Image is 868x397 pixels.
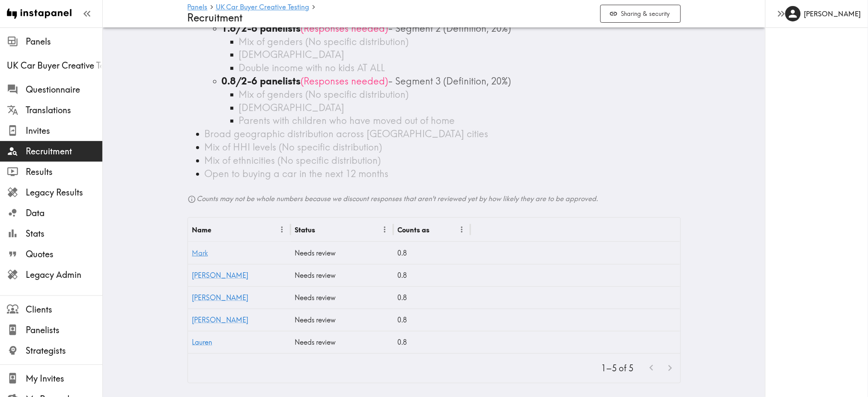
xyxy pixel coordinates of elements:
[26,36,102,48] span: Panels
[26,304,102,316] span: Clients
[26,145,102,157] span: Recruitment
[26,207,102,219] span: Data
[291,309,394,331] div: Needs review
[295,226,316,234] div: Status
[394,242,471,264] div: 0.8
[26,166,102,178] span: Results
[192,293,249,302] a: [PERSON_NAME]
[26,248,102,260] span: Quotes
[275,223,289,236] button: Menu
[388,75,511,87] span: - Segment 3 (Definition, 20%)
[239,102,345,114] span: [DEMOGRAPHIC_DATA]
[212,223,226,236] button: Sort
[804,9,861,18] h6: [PERSON_NAME]
[239,48,345,60] span: [DEMOGRAPHIC_DATA]
[192,316,249,324] a: [PERSON_NAME]
[394,286,471,309] div: 0.8
[192,226,212,234] div: Name
[394,331,471,353] div: 0.8
[188,3,208,12] a: Panels
[216,3,310,12] a: UK Car Buyer Creative Testing
[394,309,471,331] div: 0.8
[602,362,634,374] p: 1–5 of 5
[205,168,389,180] span: Open to buying a car in the next 12 months
[239,114,455,126] span: Parents with children who have moved out of home
[378,223,391,236] button: Menu
[205,128,489,140] span: Broad geographic distribution across [GEOGRAPHIC_DATA] cities
[394,264,471,286] div: 0.8
[26,345,102,357] span: Strategists
[26,324,102,336] span: Panelists
[222,75,301,87] b: 0.8/2-6 panelists
[291,331,394,353] div: Needs review
[188,194,681,204] h6: Counts may not be whole numbers because we discount responses that aren't reviewed yet by how lik...
[26,228,102,240] span: Stats
[316,223,330,236] button: Sort
[239,88,409,100] span: Mix of genders (No specific distribution)
[239,62,385,74] span: Double income with no kids AT ALL
[205,141,382,153] span: Mix of HHI levels (No specific distribution)
[192,338,212,346] a: Lauren
[26,104,102,116] span: Translations
[301,75,388,87] span: ( Responses needed )
[431,223,444,236] button: Sort
[388,22,511,34] span: - Segment 2 (Definition, 20%)
[205,154,381,166] span: Mix of ethnicities (No specific distribution)
[291,264,394,286] div: Needs review
[7,60,102,72] span: UK Car Buyer Creative Testing
[301,22,388,34] span: ( Responses needed )
[26,84,102,96] span: Questionnaire
[26,186,102,198] span: Legacy Results
[26,269,102,281] span: Legacy Admin
[455,223,468,236] button: Menu
[239,36,409,48] span: Mix of genders (No specific distribution)
[222,22,301,34] b: 1.6/2-6 panelists
[26,373,102,385] span: My Invites
[600,5,681,23] button: Sharing & security
[188,12,594,24] h4: Recruitment
[192,249,208,257] a: Mark
[192,271,249,280] a: [PERSON_NAME]
[291,242,394,264] div: Needs review
[291,286,394,309] div: Needs review
[398,226,430,234] div: Counts as
[26,125,102,137] span: Invites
